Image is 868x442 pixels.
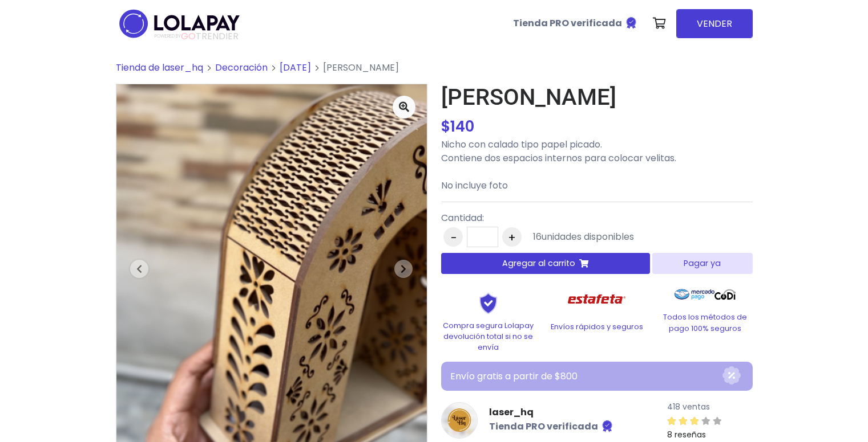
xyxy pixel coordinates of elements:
[533,230,542,243] span: 16
[652,253,752,274] button: Pagar ya
[667,414,722,428] div: 3 / 5
[624,16,638,30] img: Tienda verificada
[559,283,635,316] img: Estafeta Logo
[441,402,478,439] img: laser_hq
[441,116,753,138] div: $
[667,401,710,412] small: 418 ventas
[441,138,753,193] p: Nicho con calado tipo papel picado. Contiene dos espacios internos para colocar velitas. No inclu...
[600,419,614,433] img: Tienda verificada
[513,17,622,30] b: Tienda PRO verificada
[155,33,181,39] span: POWERED BY
[502,227,522,247] button: +
[714,283,736,306] img: Codi Logo
[502,257,575,269] span: Agregar al carrito
[280,61,311,74] a: [DATE]
[450,116,474,137] span: 140
[443,227,463,247] button: -
[450,370,723,383] p: Envío gratis a partir de $800
[676,9,753,38] a: VENDER
[675,283,715,306] img: Mercado Pago Logo
[460,292,517,314] img: Shield
[489,420,598,433] b: Tienda PRO verificada
[155,31,239,42] span: TRENDIER
[441,253,651,274] button: Agregar al carrito
[116,61,753,84] nav: breadcrumb
[215,61,268,74] a: Decoración
[116,6,243,42] img: logo
[181,30,196,43] span: GO
[489,406,614,419] a: laser_hq
[667,429,706,440] small: 8 reseñas
[441,211,634,225] p: Cantidad:
[441,320,536,353] p: Compra segura Lolapay devolución total si no se envía
[323,61,399,74] span: [PERSON_NAME]
[533,230,634,244] div: unidades disponibles
[658,312,753,333] p: Todos los métodos de pago 100% seguros
[550,321,644,332] p: Envíos rápidos y seguros
[667,414,753,441] a: 8 reseñas
[116,61,203,74] a: Tienda de laser_hq
[441,84,753,111] h1: [PERSON_NAME]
